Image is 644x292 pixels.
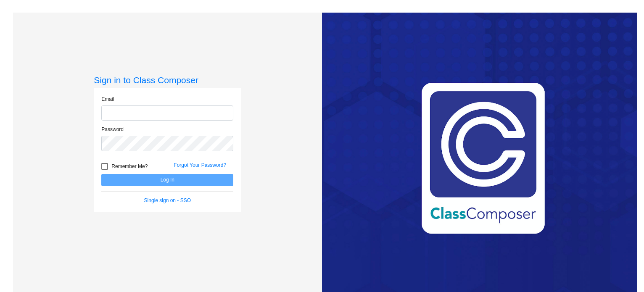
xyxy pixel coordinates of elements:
label: Password [101,126,124,133]
span: Remember Me? [111,161,148,171]
h3: Sign in to Class Composer [94,75,241,85]
a: Forgot Your Password? [174,162,226,168]
button: Log In [101,174,233,186]
label: Email [101,95,114,103]
a: Single sign on - SSO [144,197,191,203]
